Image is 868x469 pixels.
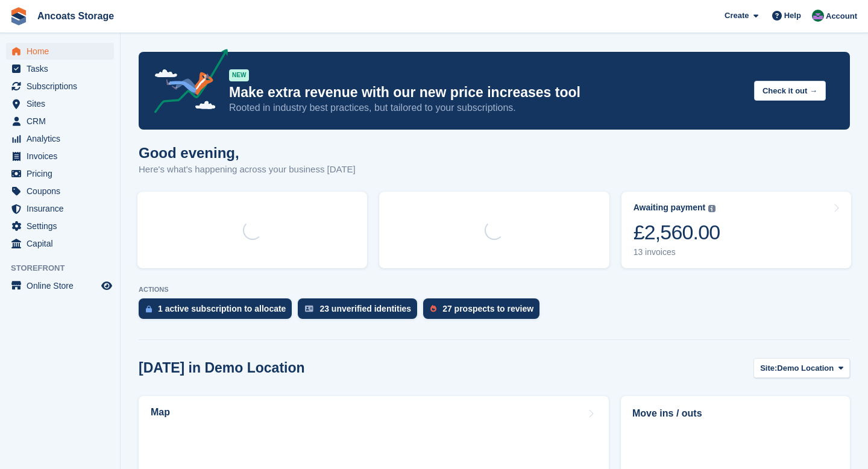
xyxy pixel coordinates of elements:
[151,407,170,418] h2: Map
[6,60,114,77] a: menu
[6,165,114,182] a: menu
[6,95,114,112] a: menu
[10,7,28,25] img: stora-icon-8386f47178a22dfd0bd8f6a31ec36ba5ce8667c1dd55bd0f319d3a0aa187defe.svg
[139,298,298,325] a: 1 active subscription to allocate
[634,203,706,213] div: Awaiting payment
[6,43,114,60] a: menu
[27,183,99,200] span: Coupons
[6,183,114,200] a: menu
[139,360,305,376] h2: [DATE] in Demo Location
[423,298,546,325] a: 27 prospects to review
[760,362,777,374] span: Site:
[634,220,720,245] div: £2,560.00
[298,298,423,325] a: 23 unverified identities
[139,145,356,161] h1: Good evening,
[158,304,286,313] div: 1 active subscription to allocate
[6,200,114,217] a: menu
[146,305,152,313] img: active_subscription_to_allocate_icon-d502201f5373d7db506a760aba3b589e785aa758c864c3986d89f69b8ff3...
[621,192,851,268] a: Awaiting payment £2,560.00 13 invoices
[784,10,801,22] span: Help
[708,205,715,212] img: icon-info-grey-7440780725fd019a000dd9b08b2336e03edf1995a4989e88bcd33f0948082b44.svg
[442,304,533,313] div: 27 prospects to review
[27,113,99,130] span: CRM
[27,277,99,294] span: Online Store
[27,130,99,147] span: Analytics
[6,277,114,294] a: menu
[430,305,436,312] img: prospect-51fa495bee0391a8d652442698ab0144808aea92771e9ea1ae160a38d050c398.svg
[27,165,99,182] span: Pricing
[826,10,857,22] span: Account
[229,84,744,101] p: Make extra revenue with our new price increases tool
[725,10,749,22] span: Create
[6,78,114,95] a: menu
[753,358,850,378] button: Site: Demo Location
[33,6,119,26] a: Ancoats Storage
[632,406,838,421] h2: Move ins / outs
[634,247,720,257] div: 13 invoices
[27,60,99,77] span: Tasks
[27,43,99,60] span: Home
[27,95,99,112] span: Sites
[27,148,99,165] span: Invoices
[754,81,826,101] button: Check it out →
[305,305,313,312] img: verify_identity-adf6edd0f0f0b5bbfe63781bf79b02c33cf7c696d77639b501bdc392416b5a36.svg
[6,148,114,165] a: menu
[6,218,114,234] a: menu
[319,304,411,313] div: 23 unverified identities
[144,49,228,118] img: price-adjustments-announcement-icon-8257ccfd72463d97f412b2fc003d46551f7dbcb40ab6d574587a9cd5c0d94...
[139,286,850,294] p: ACTIONS
[139,163,356,177] p: Here's what's happening across your business [DATE]
[11,262,120,274] span: Storefront
[6,130,114,147] a: menu
[27,235,99,252] span: Capital
[99,279,114,293] a: Preview store
[6,113,114,130] a: menu
[27,218,99,234] span: Settings
[27,78,99,95] span: Subscriptions
[27,200,99,217] span: Insurance
[6,235,114,252] a: menu
[229,69,249,81] div: NEW
[229,101,744,115] p: Rooted in industry best practices, but tailored to your subscriptions.
[777,362,834,374] span: Demo Location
